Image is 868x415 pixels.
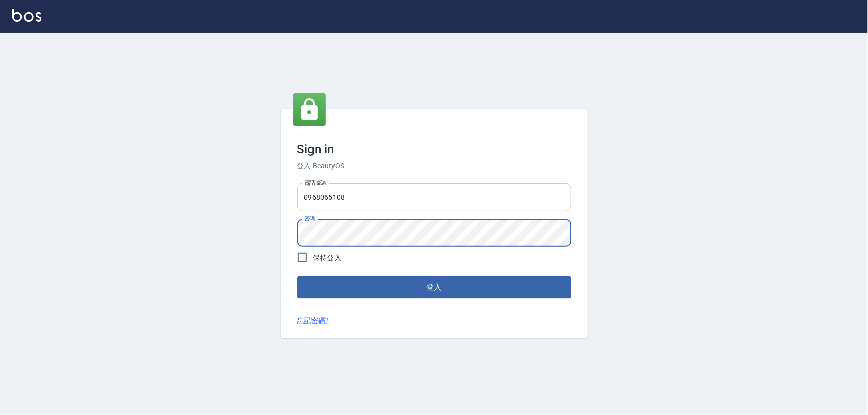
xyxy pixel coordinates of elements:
[297,160,571,171] h6: 登入 BeautyOS
[297,276,571,298] button: 登入
[313,252,342,263] span: 保持登入
[304,179,326,187] label: 電話號碼
[297,315,329,326] a: 忘記密碼?
[12,9,41,22] img: Logo
[304,215,315,222] label: 密碼
[297,142,571,156] h3: Sign in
